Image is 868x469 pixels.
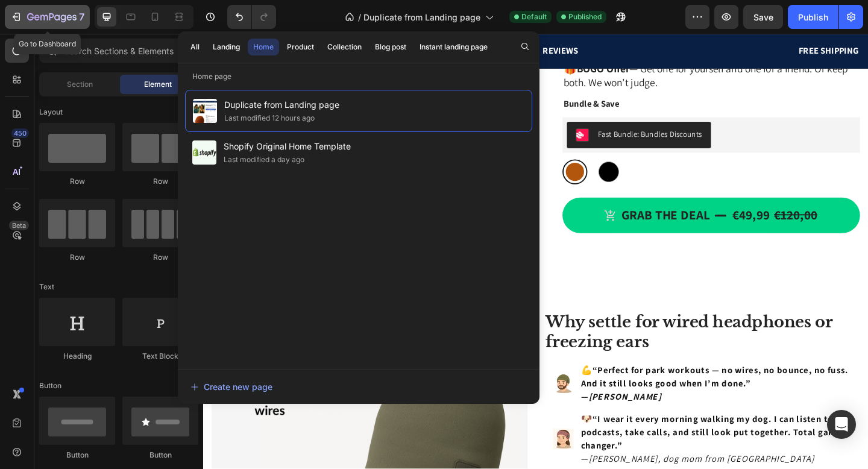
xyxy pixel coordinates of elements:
button: Instant landing page [414,39,493,55]
span: Text [39,282,54,292]
div: Publish [798,11,828,24]
div: Button [122,450,198,461]
span: Shopify Original Home Template [224,139,351,154]
div: Text Block [122,351,198,362]
input: Search Sections & Elements [39,39,198,63]
div: Home [253,42,274,52]
strong: “I wear it every morning walking my dog. I can listen to podcasts, take calls, and still look put... [411,413,698,455]
p: Home page [178,71,539,83]
p: 7 [79,10,84,24]
span: Published [568,11,602,22]
p: Bundle & Save [392,71,713,83]
div: Row [39,176,115,187]
div: Fast Bundle: Bundles Discounts [429,103,542,116]
div: Row [122,252,198,263]
strong: Why settle for wired headphones or freezing ears [372,303,684,346]
button: Collection [322,39,367,55]
span: / [358,11,361,24]
div: Product [287,42,314,52]
div: Landing [213,42,240,52]
img: gempages_576728271136228194-cc98ed1f-34a1-4a5a-b538-6249ec0b232d.png [380,370,403,392]
div: Open Intercom Messenger [827,410,856,439]
div: Last modified 12 hours ago [224,112,315,124]
i: [PERSON_NAME] [420,389,498,401]
span: Duplicate from Landing page [363,11,480,24]
button: Create new page [190,375,527,399]
span: Duplicate from Landing page [224,98,339,112]
img: CNT0-aq8vIMDEAE=.png [405,103,420,118]
strong: “Perfect for park workouts — no wires, no bounce, no fuss. And it still looks good when I’m done.” [411,360,702,387]
button: Blog post [370,39,412,55]
span: Element [144,79,172,90]
span: Layout [39,107,63,118]
button: Grab the deal [391,178,714,217]
p: BUY ONE GET ONE FREE [10,12,230,27]
p: 465+ 5-STAR REVIEWS [252,12,472,27]
span: Button [39,380,61,391]
div: Last modified a day ago [224,154,304,166]
button: Home [248,39,279,55]
button: Landing [207,39,245,55]
div: Instant landing page [420,42,488,52]
div: Blog post [375,42,406,52]
div: Button [39,450,115,461]
div: €120,00 [620,187,669,208]
div: Create new page [190,380,272,393]
span: Section [67,79,93,90]
div: Undo/Redo [227,5,276,29]
div: All [190,42,200,52]
span: Default [521,11,547,22]
img: gempages_576728271136228194-003e7143-c241-4230-9ad6-9d415c4bbdbd.png [380,430,403,452]
button: Fast Bundle: Bundles Discounts [395,96,552,125]
button: Product [281,39,319,55]
button: Publish [788,5,838,29]
div: Heading [39,351,115,362]
button: All [185,39,205,55]
div: Collection [327,42,362,52]
div: 450 [11,128,29,138]
p: FREE SHIPPING [493,12,713,27]
div: €49,99 [574,187,617,208]
p: 💪 — [411,359,714,403]
div: Row [39,252,115,263]
button: 7 [5,5,90,29]
div: Grab the deal [454,189,551,207]
div: Row [122,176,198,187]
span: Save [753,12,773,22]
button: Save [743,5,783,29]
div: Beta [9,221,29,230]
p: 🎁 — Get one for yourself and one for a friend. Or keep both. We won’t judge. [392,31,713,60]
i: [PERSON_NAME], dog mom from [GEOGRAPHIC_DATA] [420,456,665,469]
